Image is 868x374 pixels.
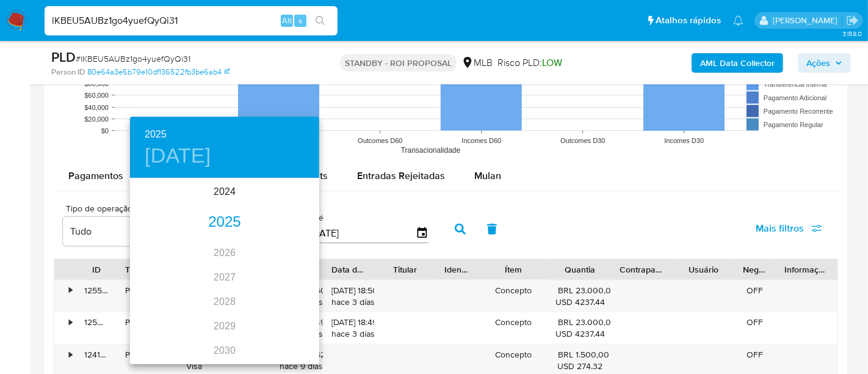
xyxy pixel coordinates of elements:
button: [DATE] [145,143,211,169]
div: 2025 [130,210,319,235]
div: 2024 [130,180,319,204]
button: 2025 [145,126,167,143]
